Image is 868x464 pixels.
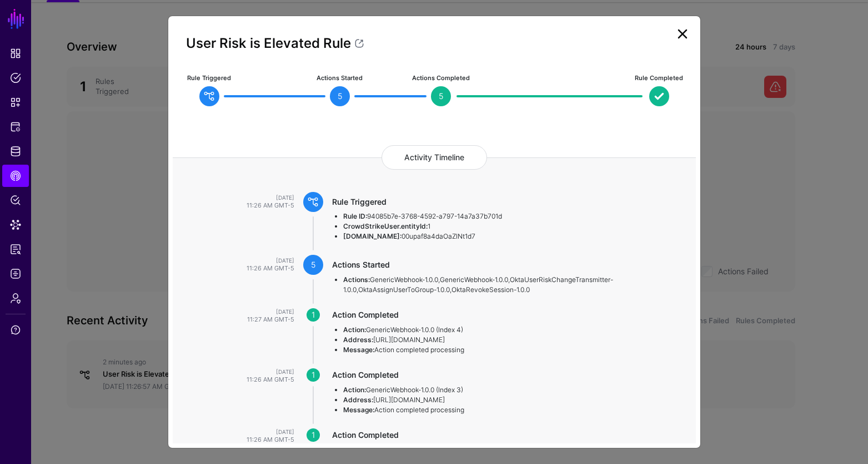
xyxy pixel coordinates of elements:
[382,145,487,170] h4: Activity Timeline
[173,428,295,436] div: [DATE]
[343,396,373,404] strong: Address:
[343,231,674,241] li: 00upaf8a4daOaZINt1d7
[332,369,674,381] div: Action Completed
[343,345,674,355] li: Action completed processing
[317,74,363,83] span: Actions Started
[173,256,295,264] div: [DATE]
[431,86,451,106] span: 5
[186,35,365,51] a: User Risk is Elevated Rule
[307,428,320,442] span: 1
[343,395,674,405] li: [URL][DOMAIN_NAME]
[357,285,358,294] span: ,
[343,345,374,354] strong: Message:
[343,275,370,284] strong: Actions:
[343,325,674,335] li: GenericWebhook-1.0.0 (Index 4)
[635,74,683,83] span: Rule Completed
[343,221,674,231] li: 1
[173,315,295,323] div: 11:27 AM GMT-5
[173,436,295,443] div: 11:26 AM GMT-5
[173,376,295,383] div: 11:26 AM GMT-5
[450,285,451,294] span: ,
[173,264,295,272] div: 11:26 AM GMT-5
[370,275,438,284] span: GenericWebhook-1.0.0
[438,275,440,284] span: ,
[343,212,367,220] strong: Rule ID:
[332,196,674,208] div: Rule Triggered
[358,285,450,294] span: OktaAssignUserToGroup-1.0.0
[508,275,510,284] span: ,
[343,211,674,221] li: 94085b7e-3768-4592-a797-14a7a37b701d
[173,368,295,376] div: [DATE]
[307,368,320,382] span: 1
[307,308,320,322] span: 1
[332,430,674,441] div: Action Completed
[332,259,674,270] div: Actions Started
[343,405,674,415] li: Action completed processing
[330,86,350,106] span: 5
[440,275,508,284] span: GenericWebhook-1.0.0
[303,255,323,275] span: 5
[343,386,366,394] strong: Action:
[343,325,366,334] strong: Action:
[343,335,373,344] strong: Address:
[343,406,374,414] strong: Message:
[173,201,295,209] div: 11:26 AM GMT-5
[332,309,674,320] div: Action Completed
[343,232,402,240] strong: [DOMAIN_NAME]:
[451,285,530,294] span: OktaRevokeSession-1.0.0
[173,308,295,315] div: [DATE]
[343,222,428,230] strong: CrowdStrikeUser.entityId:
[412,74,470,83] span: Actions Completed
[343,335,674,345] li: [URL][DOMAIN_NAME]
[187,74,231,83] span: Rule Triggered
[343,385,674,395] li: GenericWebhook-1.0.0 (Index 3)
[173,194,295,201] div: [DATE]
